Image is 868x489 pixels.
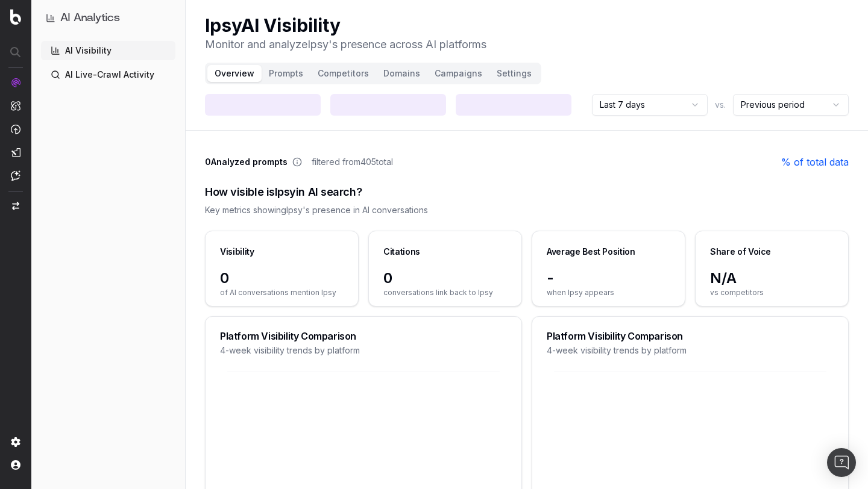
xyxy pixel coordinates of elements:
h1: AI Analytics [60,10,120,26]
span: 0 [383,269,507,288]
button: Campaigns [427,65,489,82]
div: How visible is Ipsy in AI search? [205,184,849,201]
img: Activation [11,124,20,134]
img: Botify logo [10,9,21,25]
img: Switch project [12,202,19,210]
button: Domains [376,65,427,82]
div: Share of Voice [710,246,771,258]
span: 0 Analyzed prompts [205,156,288,168]
div: Platform Visibility Comparison [220,331,507,341]
button: Settings [489,65,539,82]
div: Citations [383,246,420,258]
span: filtered from 405 total [312,156,393,168]
span: conversations link back to Ipsy [383,288,507,297]
a: AI Visibility [41,41,175,60]
span: of AI conversations mention Ipsy [220,288,344,297]
span: when Ipsy appears [547,288,670,297]
img: Assist [11,170,20,181]
p: Monitor and analyze Ipsy 's presence across AI platforms [205,36,486,53]
span: N/A [710,269,834,288]
img: Analytics [11,78,20,87]
span: vs competitors [710,288,834,297]
div: Visibility [220,246,254,258]
img: Studio [11,148,20,157]
h1: Ipsy AI Visibility [205,14,486,36]
img: Setting [11,437,20,447]
a: % of total data [781,155,849,169]
div: Open Intercom Messenger [827,448,856,477]
div: 4-week visibility trends by platform [547,344,834,357]
button: Competitors [310,65,376,82]
span: 0 [220,269,344,288]
button: Prompts [262,65,310,82]
img: My account [11,460,20,470]
span: - [547,269,670,288]
div: Average Best Position [547,246,635,258]
button: Overview [207,65,262,82]
a: AI Live-Crawl Activity [41,65,175,84]
img: Intelligence [11,101,20,111]
div: 4-week visibility trends by platform [220,344,507,357]
button: AI Analytics [46,10,171,26]
div: Key metrics showing Ipsy 's presence in AI conversations [205,204,849,216]
span: vs. [715,99,726,111]
div: Platform Visibility Comparison [547,331,834,341]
